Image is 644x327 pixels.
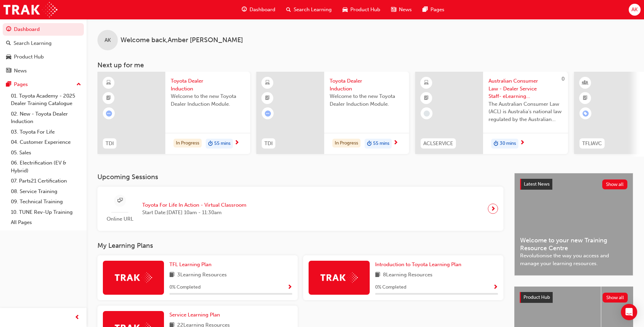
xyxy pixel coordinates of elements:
span: pages-icon [423,5,428,14]
a: All Pages [8,217,84,228]
span: Search Learning [294,6,332,14]
span: book-icon [169,271,174,279]
div: News [14,67,27,75]
span: TFL Learning Plan [169,261,211,268]
button: Pages [3,78,84,91]
span: sessionType_ONLINE_URL-icon [117,196,123,205]
a: Dashboard [3,23,84,36]
span: 0 % Completed [375,283,406,291]
span: next-icon [234,140,239,146]
a: 08. Service Training [8,186,84,197]
span: Welcome to the new Toyota Dealer Induction Module. [171,92,245,108]
span: learningRecordVerb_ATTEMPT-icon [265,110,271,117]
img: Trak [115,272,152,283]
span: Welcome to your new Training Resource Centre [520,237,627,252]
a: pages-iconPages [417,3,450,17]
span: 55 mins [373,140,389,148]
a: news-iconNews [386,3,417,17]
span: 3 Learning Resources [177,271,227,279]
span: 30 mins [500,140,516,148]
a: News [3,65,84,77]
a: car-iconProduct Hub [337,3,386,17]
a: 06. Electrification (EV & Hybrid) [8,158,84,176]
span: Dashboard [250,6,275,14]
span: TDI [106,140,114,148]
span: Service Learning Plan [169,312,220,318]
span: Toyota Dealer Induction [171,77,245,92]
div: Pages [14,81,28,88]
span: Start Date: [DATE] 10am - 11:30am [142,209,246,217]
span: learningResourceType_INSTRUCTOR_LED-icon [583,79,588,87]
a: 03. Toyota For Life [8,127,84,137]
span: duration-icon [494,139,498,148]
button: DashboardSearch LearningProduct HubNews [3,22,84,78]
span: News [399,6,412,14]
button: AK [629,4,641,16]
span: Revolutionise the way you access and manage your learning resources. [520,252,627,267]
span: Product Hub [350,6,380,14]
button: Show Progress [287,283,292,292]
span: next-icon [520,140,525,146]
a: Latest NewsShow all [520,179,627,190]
span: car-icon [6,54,11,60]
a: Product HubShow all [520,292,628,303]
span: TDI [264,140,273,148]
span: news-icon [6,68,11,74]
span: prev-icon [75,313,80,322]
span: Australian Consumer Law - Dealer Service Staff- eLearning Module [489,77,563,100]
span: AK [631,6,638,14]
span: Welcome back , Amber [PERSON_NAME] [121,36,243,44]
h3: Next up for me [87,61,644,69]
img: Trak [3,2,57,17]
a: Product Hub [3,51,84,63]
button: Show all [602,179,628,189]
a: TDIToyota Dealer InductionWelcome to the new Toyota Dealer Induction Module.In Progressduration-i... [256,72,409,154]
span: Toyota Dealer Induction [330,77,404,92]
span: Show Progress [493,285,498,291]
a: Service Learning Plan [169,311,223,319]
span: AK [105,36,111,44]
span: learningRecordVerb_NONE-icon [424,110,430,117]
span: booktick-icon [583,94,588,103]
span: Online URL [103,215,137,223]
span: learningResourceType_ELEARNING-icon [106,79,111,87]
span: Latest News [524,181,550,187]
span: pages-icon [6,82,11,88]
span: learningRecordVerb_ATTEMPT-icon [106,110,112,117]
a: search-iconSearch Learning [281,3,337,17]
span: 0 [562,76,565,82]
div: Product Hub [14,53,44,61]
span: next-icon [393,140,398,146]
a: TDIToyota Dealer InductionWelcome to the new Toyota Dealer Induction Module.In Progressduration-i... [97,72,250,154]
a: 04. Customer Experience [8,137,84,148]
span: up-icon [76,80,81,89]
a: 02. New - Toyota Dealer Induction [8,109,84,127]
span: guage-icon [6,27,11,33]
span: Product Hub [523,294,550,300]
span: ACLSERVICE [423,140,453,148]
a: 05. Sales [8,148,84,158]
h3: My Learning Plans [97,242,503,249]
a: 07. Parts21 Certification [8,176,84,186]
a: Search Learning [3,37,84,50]
span: booktick-icon [424,94,429,103]
span: 55 mins [214,140,231,148]
a: TFL Learning Plan [169,261,214,269]
span: Show Progress [287,285,292,291]
span: search-icon [6,40,11,47]
span: search-icon [286,5,291,14]
a: Latest NewsShow allWelcome to your new Training Resource CentreRevolutionise the way you access a... [514,173,633,276]
span: Introduction to Toyota Learning Plan [375,261,461,268]
span: next-icon [491,204,496,213]
a: 0ACLSERVICEAustralian Consumer Law - Dealer Service Staff- eLearning ModuleThe Australian Consume... [415,72,568,154]
span: 8 Learning Resources [383,271,433,279]
div: Search Learning [14,39,52,47]
span: The Australian Consumer Law (ACL) is Australia's national law regulated by the Australian Competi... [489,100,563,123]
a: Introduction to Toyota Learning Plan [375,261,464,269]
img: Trak [320,272,358,283]
span: duration-icon [367,139,372,148]
h3: Upcoming Sessions [97,173,503,181]
span: car-icon [343,5,348,14]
